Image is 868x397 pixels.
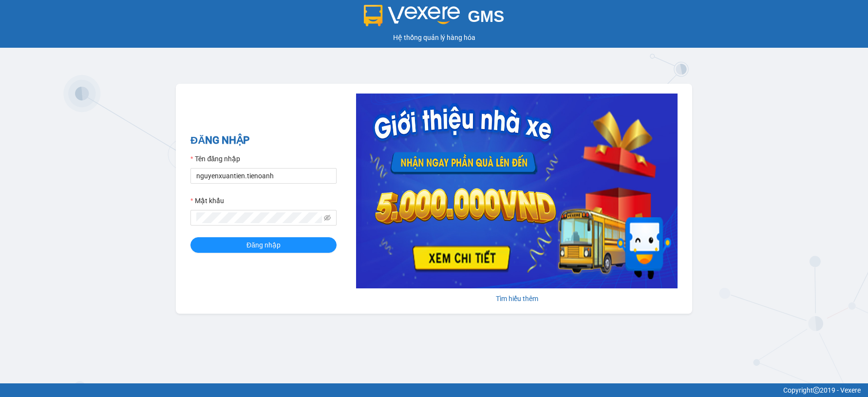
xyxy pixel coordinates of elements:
div: Copyright 2019 - Vexere [7,385,861,396]
h2: ĐĂNG NHẬP [190,132,337,149]
span: Đăng nhập [246,240,281,250]
div: Hệ thống quản lý hàng hóa [2,32,866,43]
a: GMS [364,15,505,22]
span: GMS [468,7,504,25]
span: copyright [813,387,820,394]
label: Tên đăng nhập [190,153,240,164]
img: banner-0 [356,94,678,288]
button: Đăng nhập [190,237,337,253]
div: Tìm hiểu thêm [356,293,678,304]
input: Tên đăng nhập [190,168,337,184]
label: Mật khẩu [190,195,224,206]
img: logo 2 [364,5,460,26]
span: eye-invisible [324,214,331,221]
input: Mật khẩu [196,212,322,223]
